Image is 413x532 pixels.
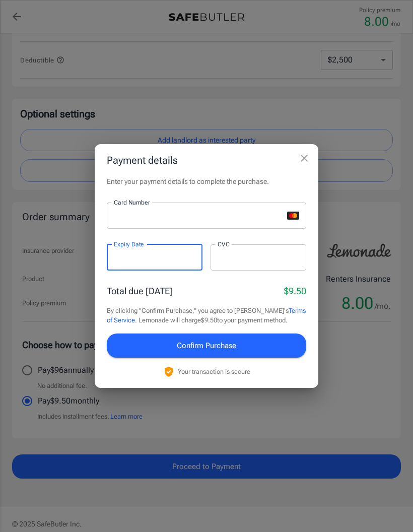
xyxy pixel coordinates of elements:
[107,284,173,298] p: Total due [DATE]
[294,148,314,168] button: close
[107,176,306,186] p: Enter your payment details to complete the purchase.
[218,240,230,248] label: CVC
[178,367,250,376] p: Your transaction is secure
[218,252,299,262] iframe: Secure CVC input frame
[114,198,150,207] label: Card Number
[284,284,306,298] p: $9.50
[107,334,306,358] button: Confirm Purchase
[107,306,306,325] p: By clicking "Confirm Purchase," you agree to [PERSON_NAME]'s . Lemonade will charge $9.50 to your...
[177,339,236,352] span: Confirm Purchase
[114,211,283,220] iframe: Secure card number input frame
[114,240,144,248] label: Expiry Date
[287,212,299,220] svg: mastercard
[95,144,318,176] h2: Payment details
[114,252,195,262] iframe: Secure expiration date input frame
